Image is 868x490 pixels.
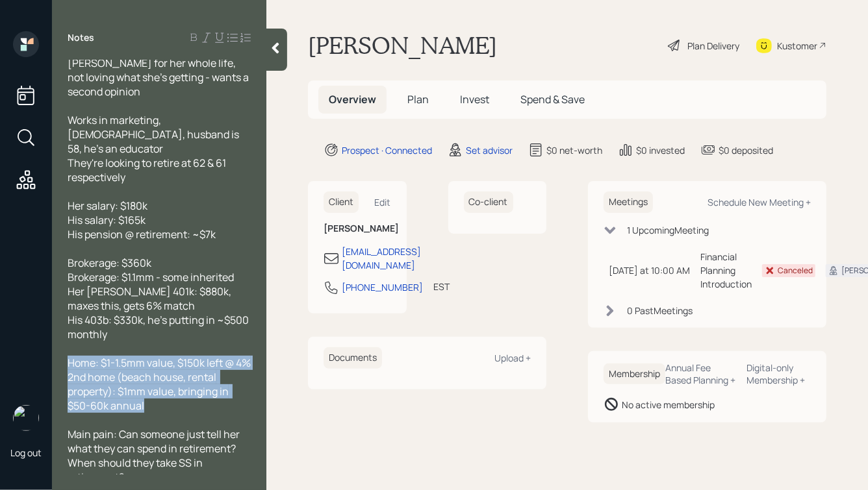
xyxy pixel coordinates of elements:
span: Her salary: $180k His salary: $165k His pension @ retirement: ~$7k [68,199,216,241]
div: Digital-only Membership + [747,361,811,386]
div: $0 net-worth [546,143,602,157]
div: Prospect · Connected [342,143,432,157]
span: Spend & Save [520,92,585,106]
div: Edit [375,196,391,208]
div: No active membership [622,398,715,411]
span: Plan [407,92,429,106]
span: Main pain: Can someone just tell her what they can spend in retirement? When should they take SS ... [68,427,242,484]
div: Schedule New Meeting + [708,196,811,208]
div: 0 Past Meeting s [627,304,693,317]
span: Works w/ [PERSON_NAME] [PERSON_NAME] for her whole life, not loving what she's getting - wants a ... [68,42,251,99]
span: Brokerage: $360k Brokerage: $1.1mm - some inherited Her [PERSON_NAME] 401k: $880k, maxes this, ge... [68,256,251,341]
div: Upload + [494,352,531,364]
h6: Co-client [464,191,513,213]
span: Works in marketing, [DEMOGRAPHIC_DATA], husband is 58, he's an educator They're looking to retire... [68,113,241,184]
span: Home: $1-1.5mm value, $150k left @ 4% 2nd home (beach house, rental property): $1mm value, bringi... [68,356,251,413]
div: Set advisor [466,143,513,157]
label: Notes [68,31,94,44]
div: Log out [10,447,42,459]
h6: [PERSON_NAME] [324,223,391,234]
span: Invest [460,92,489,106]
div: $0 deposited [719,143,773,157]
div: $0 invested [636,143,685,157]
div: EST [433,280,450,293]
h6: Meetings [604,191,653,213]
div: Kustomer [777,39,817,53]
img: hunter_neumayer.jpg [13,405,39,431]
h1: [PERSON_NAME] [308,31,497,60]
div: [PHONE_NUMBER] [342,280,423,294]
div: Annual Fee Based Planning + [665,361,736,386]
span: Overview [329,92,376,106]
div: [DATE] at 10:00 AM [609,263,690,277]
div: 1 Upcoming Meeting [627,223,709,237]
h6: Documents [324,347,382,369]
div: [EMAIL_ADDRESS][DOMAIN_NAME] [342,245,421,272]
div: Financial Planning Introduction [700,250,752,291]
div: Canceled [778,265,813,276]
h6: Client [324,191,359,213]
div: Plan Delivery [687,39,739,53]
h6: Membership [604,363,665,385]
